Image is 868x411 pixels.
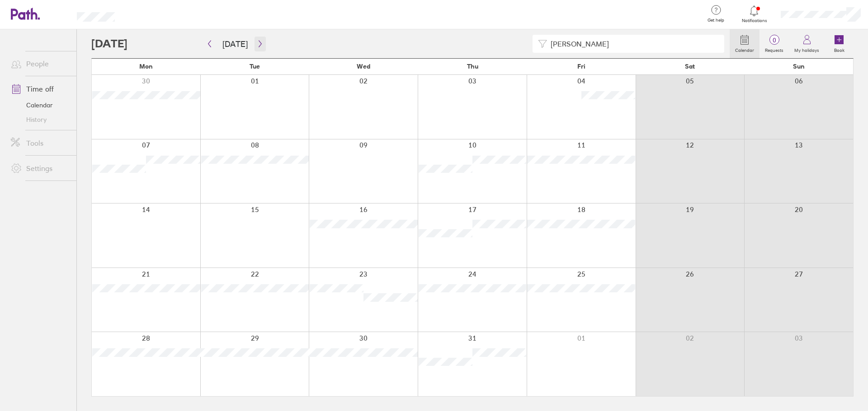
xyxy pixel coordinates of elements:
[4,134,76,152] a: Tools
[793,63,805,70] span: Sun
[577,63,585,70] span: Fri
[759,29,789,58] a: 0Requests
[759,37,789,44] span: 0
[730,45,759,53] label: Calendar
[825,29,854,58] a: Book
[789,45,825,53] label: My holidays
[4,55,76,73] a: People
[789,29,825,58] a: My holidays
[4,159,76,177] a: Settings
[759,45,789,53] label: Requests
[4,80,76,98] a: Time off
[547,35,719,52] input: Filter by employee
[740,18,769,23] span: Notifications
[467,63,478,70] span: Thu
[139,63,153,70] span: Mon
[740,5,769,23] a: Notifications
[357,63,370,70] span: Wed
[829,45,850,53] label: Book
[730,29,759,58] a: Calendar
[4,98,76,112] a: Calendar
[685,63,695,70] span: Sat
[215,37,255,51] button: [DATE]
[701,18,731,23] span: Get help
[4,112,76,127] a: History
[250,63,260,70] span: Tue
